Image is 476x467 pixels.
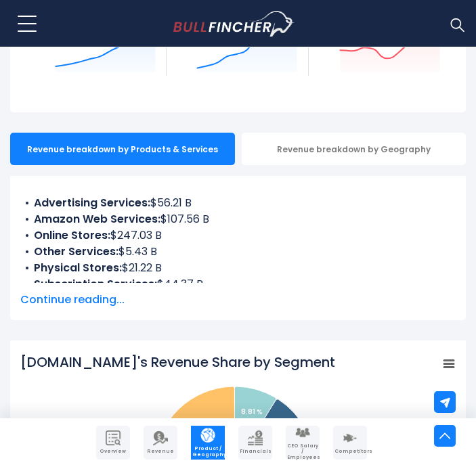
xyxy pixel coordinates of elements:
b: Online Stores: [34,227,110,243]
span: Product / Geography [192,446,223,458]
a: Company Financials [238,426,272,460]
div: Revenue breakdown by Geography [242,133,467,165]
a: Company Overview [96,426,130,460]
b: Subscription Services: [34,276,157,292]
a: Company Product/Geography [191,426,225,460]
b: Amazon Web Services: [34,211,160,227]
span: Continue reading... [20,292,456,308]
li: $247.03 B [20,227,456,244]
div: Revenue breakdown by Products & Services [10,133,235,165]
li: $44.37 B [20,276,456,292]
tspan: 8.81 % [241,407,263,417]
span: Financials [240,449,271,454]
span: CEO Salary / Employees [287,443,318,460]
a: Company Revenue [144,426,177,460]
span: Overview [98,449,129,454]
a: Company Competitors [333,426,367,460]
li: $56.21 B [20,195,456,211]
img: Bullfincher logo [173,11,295,37]
span: Revenue [145,449,176,454]
b: Advertising Services: [34,195,150,210]
li: $21.22 B [20,260,456,276]
li: $107.56 B [20,211,456,227]
b: Other Services: [34,244,118,259]
tspan: [DOMAIN_NAME]'s Revenue Share by Segment [20,353,335,372]
b: Physical Stores: [34,260,122,275]
a: Company Employees [286,426,320,460]
span: Competitors [334,449,366,454]
li: $5.43 B [20,244,456,260]
a: Go to homepage [173,11,319,37]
